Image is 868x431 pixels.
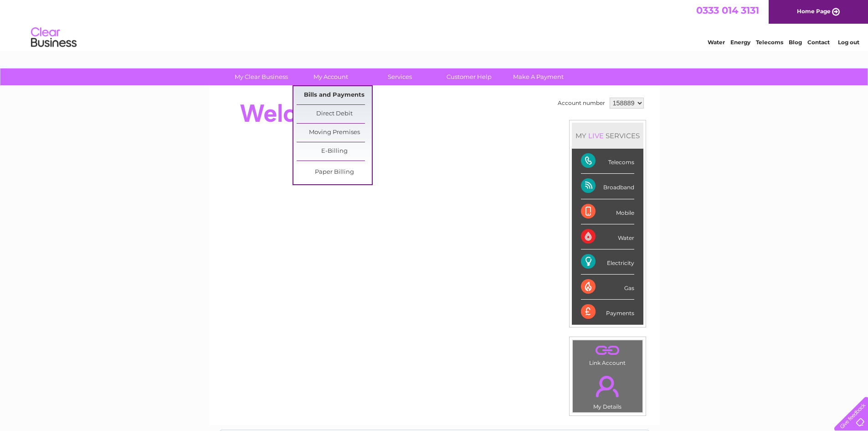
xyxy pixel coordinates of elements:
td: Account number [555,95,607,111]
a: Direct Debit [297,105,372,123]
a: Energy [730,39,750,46]
a: Services [362,68,437,85]
td: My Details [572,368,643,413]
a: . [575,343,640,358]
a: 0333 014 3131 [696,5,759,16]
div: Telecoms [581,149,634,174]
a: E-Billing [297,142,372,161]
a: Moving Premises [297,124,372,142]
div: Broadband [581,174,634,199]
div: Clear Business is a trading name of Verastar Limited (registered in [GEOGRAPHIC_DATA] No. 3667643... [219,5,650,44]
a: . [575,370,640,402]
div: Water [581,224,634,249]
div: Payments [581,300,634,324]
div: LIVE [586,131,606,140]
a: Blog [789,39,802,46]
a: Telecoms [756,39,783,46]
td: Link Account [572,340,643,369]
a: Log out [838,39,859,46]
div: Electricity [581,249,634,275]
a: Water [708,39,725,46]
div: Mobile [581,199,634,224]
a: My Account [293,68,368,85]
a: Customer Help [431,68,507,85]
a: Contact [807,39,830,46]
img: logo.png [31,24,77,52]
div: MY SERVICES [572,123,643,149]
div: Gas [581,275,634,300]
a: Paper Billing [297,163,372,182]
a: Make A Payment [501,68,576,85]
a: Bills and Payments [297,86,372,104]
a: My Clear Business [224,68,299,85]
